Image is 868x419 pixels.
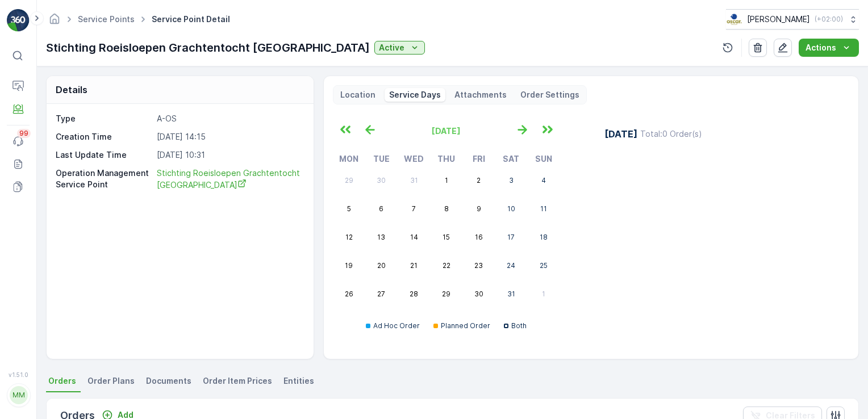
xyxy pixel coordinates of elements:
[157,149,302,161] p: [DATE] 10:31
[462,168,495,196] button: August 2, 2024
[462,196,495,225] button: August 9, 2024
[404,154,424,164] abbr: Wednesday
[389,89,441,100] p: Service Days
[410,261,418,270] abbr: August 21, 2024
[398,253,430,282] button: August 21, 2024
[340,89,375,100] p: Location
[365,225,398,253] button: August 13, 2024
[333,196,365,225] button: August 5, 2024
[157,167,302,191] a: Stichting Roeisloepen Grachtentocht Amsterdam
[203,375,272,387] span: Order Item Prices
[398,225,430,253] button: August 14, 2024
[56,167,152,191] p: Operation Management Service Point
[806,42,836,53] p: Actions
[441,321,490,330] p: Planned Order
[445,176,448,185] abbr: August 1, 2024
[437,154,455,164] abbr: Thursday
[507,233,515,241] abbr: August 17, 2024
[48,375,76,387] span: Orders
[443,233,450,241] abbr: August 15, 2024
[379,204,383,213] abbr: August 6, 2024
[540,204,547,213] abbr: August 11, 2024
[10,386,28,404] div: MM
[462,225,495,253] button: August 16, 2024
[149,14,232,25] span: Service Point Detail
[345,176,353,185] abbr: July 29, 2024
[528,282,560,310] button: September 1, 2024
[379,42,404,53] p: Active
[474,290,483,298] abbr: August 30, 2024
[540,261,548,270] abbr: August 25, 2024
[398,196,430,225] button: August 7, 2024
[398,282,430,310] button: August 28, 2024
[495,196,527,225] button: August 10, 2024
[474,261,483,270] abbr: August 23, 2024
[146,375,191,387] span: Documents
[432,126,461,136] span: [DATE]
[78,14,135,24] a: Service Points
[373,321,420,330] p: Ad Hoc Order
[56,149,152,161] p: Last Update Time
[542,290,545,298] abbr: September 1, 2024
[443,261,450,270] abbr: August 22, 2024
[815,15,843,24] p: ( +02:00 )
[157,131,302,143] p: [DATE] 14:15
[412,204,416,213] abbr: August 7, 2024
[528,196,560,225] button: August 11, 2024
[535,154,552,164] abbr: Sunday
[475,233,483,241] abbr: August 16, 2024
[345,233,353,241] abbr: August 12, 2024
[528,168,560,196] button: August 4, 2024
[398,168,430,196] button: July 31, 2024
[339,154,358,164] abbr: Monday
[507,261,515,270] abbr: August 24, 2024
[157,168,302,190] span: Stichting Roeisloepen Grachtentocht [GEOGRAPHIC_DATA]
[374,41,425,55] button: Active
[604,127,637,141] p: [DATE]
[511,321,527,330] p: Both
[442,290,450,298] abbr: August 29, 2024
[19,129,28,138] p: 99
[528,225,560,253] button: August 18, 2024
[48,17,61,27] a: Homepage
[333,253,365,282] button: August 19, 2024
[726,9,859,30] button: [PERSON_NAME](+02:00)
[503,154,519,164] abbr: Saturday
[377,176,386,185] abbr: July 30, 2024
[726,13,742,26] img: basis-logo_rgb2x.png
[87,375,135,387] span: Order Plans
[377,290,385,298] abbr: August 27, 2024
[477,204,481,213] abbr: August 9, 2024
[410,233,418,241] abbr: August 14, 2024
[333,168,365,196] button: July 29, 2024
[7,9,30,32] img: logo
[365,168,398,196] button: July 30, 2024
[747,14,810,25] p: [PERSON_NAME]
[56,131,152,143] p: Creation Time
[799,39,859,57] button: Actions
[347,204,351,213] abbr: August 5, 2024
[495,282,527,310] button: August 31, 2024
[345,261,353,270] abbr: August 19, 2024
[528,253,560,282] button: August 25, 2024
[383,118,510,143] button: [DATE]
[430,253,462,282] button: August 22, 2024
[462,253,495,282] button: August 23, 2024
[462,282,495,310] button: August 30, 2024
[430,225,462,253] button: August 15, 2024
[157,113,302,124] p: A-OS
[333,282,365,310] button: August 26, 2024
[7,130,30,153] a: 99
[477,176,481,185] abbr: August 2, 2024
[520,89,579,100] p: Order Settings
[444,204,449,213] abbr: August 8, 2024
[495,253,527,282] button: August 24, 2024
[377,261,386,270] abbr: August 20, 2024
[473,154,485,164] abbr: Friday
[410,176,418,185] abbr: July 31, 2024
[507,204,515,213] abbr: August 10, 2024
[495,225,527,253] button: August 17, 2024
[7,380,30,410] button: MM
[373,154,390,164] abbr: Tuesday
[365,282,398,310] button: August 27, 2024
